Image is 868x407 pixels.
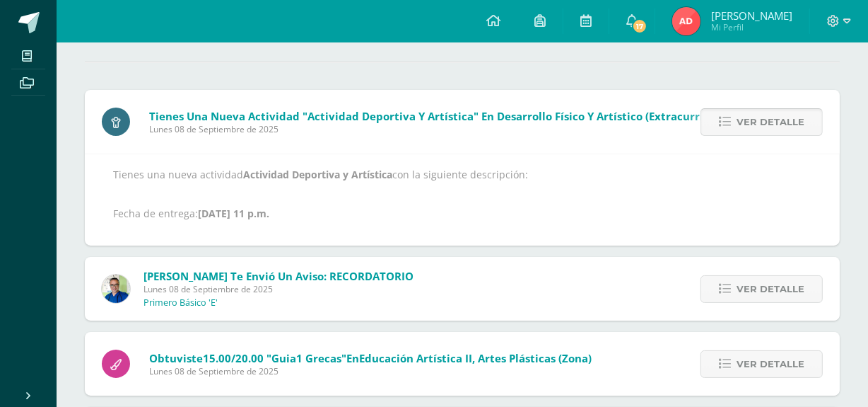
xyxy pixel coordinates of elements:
[359,351,592,365] span: Educación Artística II, Artes Plásticas (Zona)
[149,351,592,365] span: Obtuviste en
[737,109,804,135] span: Ver detalle
[149,365,592,377] span: Lunes 08 de Septiembre de 2025
[711,8,792,23] span: [PERSON_NAME]
[203,351,264,365] span: 15.00/20.00
[266,351,346,365] span: "Guia1 grecas"
[632,18,647,34] span: 17
[198,207,269,220] strong: [DATE] 11 p.m.
[143,269,414,283] span: [PERSON_NAME] te envió un aviso: RECORDATORIO
[143,297,218,309] p: Primero Básico 'E'
[737,351,804,377] span: Ver detalle
[102,275,130,303] img: 692ded2a22070436d299c26f70cfa591.png
[149,123,734,135] span: Lunes 08 de Septiembre de 2025
[711,21,792,33] span: Mi Perfil
[143,283,414,295] span: Lunes 08 de Septiembre de 2025
[113,168,811,220] p: Tienes una nueva actividad con la siguiente descripción: Fecha de entrega:
[149,109,734,123] span: Tienes una nueva actividad "Actividad Deportiva y Artística" En Desarrollo Físico y Artístico (Ex...
[672,7,700,35] img: 2b36d78c5330a76a8219e346466025d2.png
[243,168,392,181] strong: Actividad Deportiva y Artística
[737,276,804,302] span: Ver detalle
